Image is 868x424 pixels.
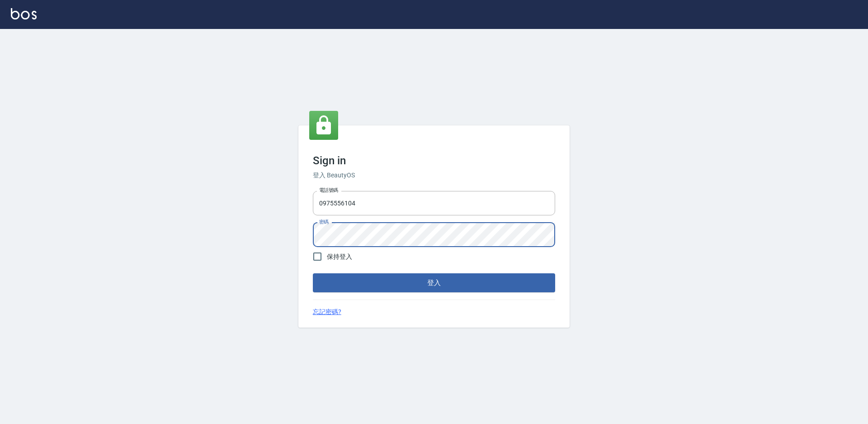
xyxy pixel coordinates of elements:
[319,187,338,194] label: 電話號碼
[313,307,341,317] a: 忘記密碼?
[327,252,352,262] span: 保持登入
[313,273,555,292] button: 登入
[313,171,555,180] h6: 登入 BeautyOS
[11,8,37,19] img: Logo
[319,219,329,225] label: 密碼
[313,154,555,167] h3: Sign in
